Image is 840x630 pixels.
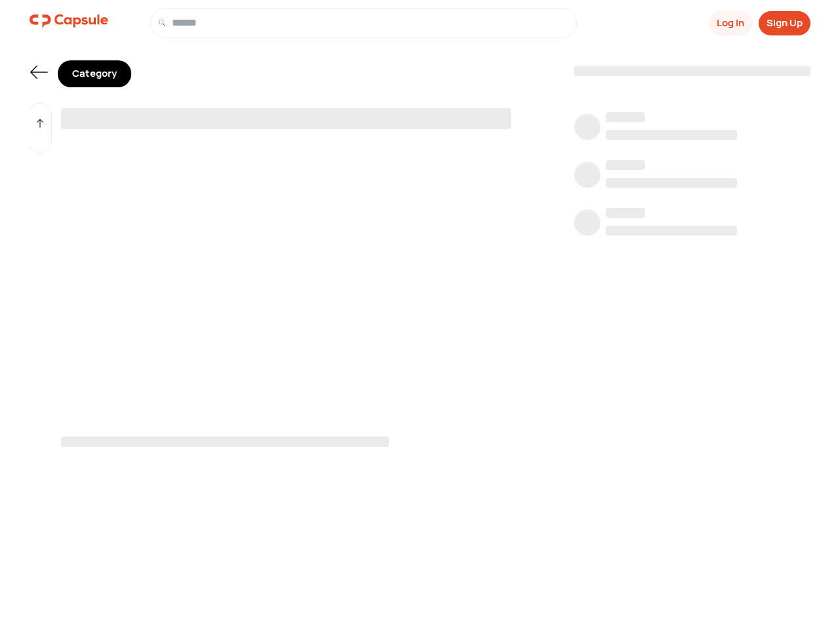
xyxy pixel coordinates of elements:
span: ‌ [574,66,810,76]
span: ‌ [574,116,600,142]
button: Sign Up [759,11,810,35]
span: ‌ [574,164,600,190]
span: ‌ [606,178,737,188]
span: ‌ [606,208,645,218]
span: ‌ [61,436,389,447]
a: logo [30,8,108,38]
span: ‌ [574,212,600,238]
div: Category [58,60,131,87]
span: ‌ [606,160,645,170]
span: ‌ [61,108,511,129]
button: Log In [709,11,752,35]
span: ‌ [606,112,645,122]
img: logo [30,8,108,34]
span: ‌ [606,226,737,236]
span: ‌ [606,130,737,140]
